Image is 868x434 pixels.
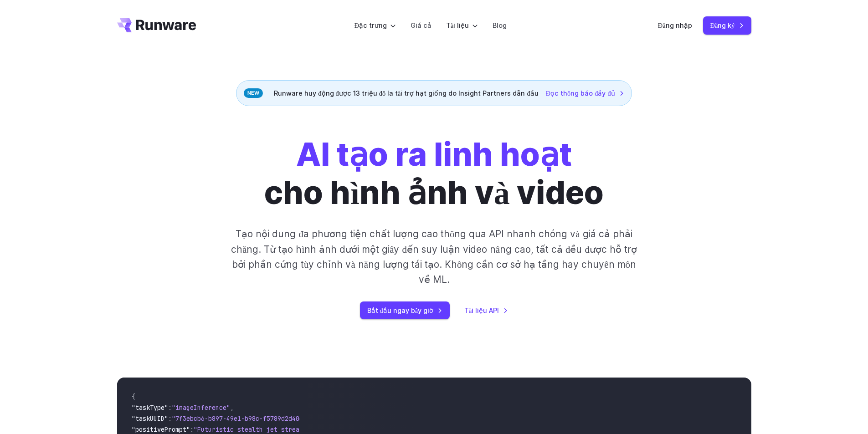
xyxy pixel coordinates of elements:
span: "Futuristic stealth jet streaking through a neon-lit cityscape with glowing purple exhaust" [194,425,525,434]
a: Đọc thông báo đầy đủ [546,88,624,98]
span: , [230,403,234,412]
a: Blog [493,20,507,31]
font: Tài liệu API [464,306,499,314]
font: Đăng ký [710,21,735,29]
a: Bắt đầu ngay bây giờ [360,301,450,319]
font: Blog [493,21,507,29]
span: : [190,425,194,434]
span: "taskUUID" [132,414,168,423]
span: : [168,403,172,412]
span: "7f3ebcb6-b897-49e1-b98c-f5789d2d40d7" [172,414,310,423]
font: cho hình ảnh và video [264,173,604,212]
font: Giá cả [411,21,431,29]
font: Runware huy động được 13 triệu đô la tài trợ hạt giống do Insight Partners dẫn đầu [274,89,538,97]
a: Đi tới / [117,18,196,32]
span: "taskType" [132,403,168,412]
font: Đăng nhập [658,21,692,29]
font: Đọc thông báo đầy đủ [546,89,615,97]
a: Đăng ký [703,16,751,34]
span: { [132,393,135,401]
a: Giá cả [411,20,431,31]
font: Bắt đầu ngay bây giờ [367,306,434,314]
a: Đăng nhập [658,20,692,31]
span: : [168,414,172,423]
font: Đặc trưng [354,21,387,29]
font: Tài liệu [446,21,469,29]
font: AI tạo ra linh hoạt [296,135,572,174]
font: Tạo nội dung đa phương tiện chất lượng cao thông qua API nhanh chóng và giá cả phải chăng. Từ tạo... [231,228,637,285]
a: Tài liệu API [464,305,508,316]
span: "imageInference" [172,403,230,412]
span: "positivePrompt" [132,425,190,434]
